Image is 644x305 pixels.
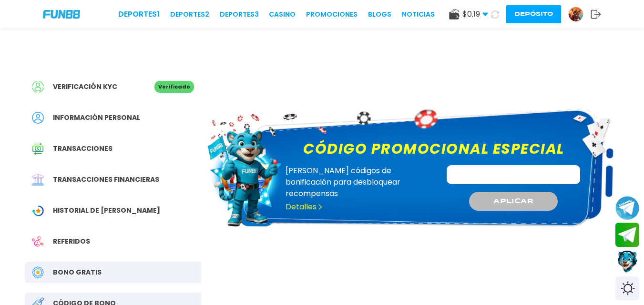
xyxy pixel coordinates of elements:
a: Free BonusBono Gratis [25,262,201,283]
a: Financial TransactionTransacciones financieras [25,169,201,190]
span: Bono Gratis [53,267,102,277]
img: Wagering Transaction [32,205,44,216]
span: Referidos [53,236,90,246]
a: ReferralReferidos [25,231,201,252]
a: PersonalInformación personal [25,107,201,128]
a: Wagering TransactionHistorial de [PERSON_NAME] [25,200,201,221]
a: CASINO [269,10,296,20]
a: Detalles [286,201,323,213]
span: Historial de [PERSON_NAME] [53,206,160,216]
img: Company Logo [43,10,80,18]
span: APLICAR [493,197,533,207]
a: Transaction HistoryTransacciones [25,138,201,159]
span: Transacciones financieras [53,175,159,185]
img: Personal [32,112,44,124]
label: Código promocional especial [297,138,570,159]
button: Depósito [506,5,561,23]
p: [PERSON_NAME] códigos de bonificación para desbloquear recompensas [286,165,434,199]
img: Avatar [569,7,583,21]
a: BLOGS [368,10,391,20]
a: Deportes2 [170,10,209,20]
button: APLICAR [469,192,558,211]
div: Switch theme [615,276,639,300]
img: Free Bonus [32,266,44,278]
span: $ 0.19 [462,9,488,20]
img: Financial Transaction [32,174,44,186]
button: Contact customer service [615,249,639,274]
img: Referral [32,236,44,247]
span: Información personal [53,113,140,123]
a: Deportes1 [118,9,160,20]
a: Avatar [568,7,591,22]
button: Join telegram channel [615,196,639,220]
span: Verificación KYC [53,82,117,92]
a: Verificación KYCVerificado [25,76,201,98]
span: Transacciones [53,144,112,154]
p: Verificado [154,81,194,93]
a: Deportes3 [220,10,259,20]
a: Promociones [306,10,358,20]
img: Transaction History [32,143,44,155]
a: NOTICIAS [402,10,435,20]
button: Join telegram [615,223,639,247]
